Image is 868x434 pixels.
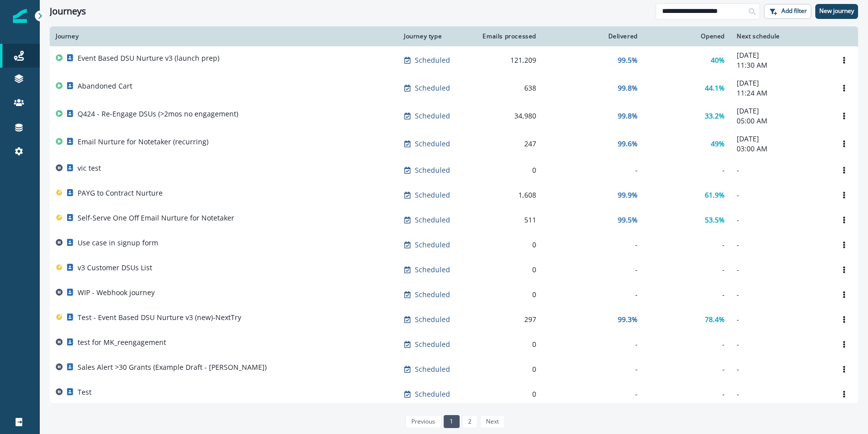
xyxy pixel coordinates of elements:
[618,215,638,225] p: 99.5%
[50,6,86,17] h1: Journeys
[737,88,824,98] p: 11:24 AM
[650,32,725,40] div: Opened
[479,240,536,250] div: 0
[50,382,858,407] a: TestScheduled0---Options
[618,139,638,149] p: 99.6%
[819,7,854,14] p: New journey
[50,257,858,282] a: v3 Customer DSUs ListScheduled0---Options
[836,213,852,227] button: Options
[737,116,824,126] p: 05:00 AM
[650,389,725,399] div: -
[479,55,536,65] div: 121,209
[737,32,824,40] div: Next schedule
[705,190,725,200] p: 61.9%
[78,163,101,173] p: vic test
[548,339,638,349] div: -
[78,288,155,298] p: WIP - Webhook journey
[737,240,824,250] p: -
[737,78,824,88] p: [DATE]
[618,111,638,121] p: 99.8%
[836,108,852,123] button: Options
[78,313,241,323] p: Test - Event Based DSU Nurture v3 (new)-NextTry
[78,337,166,347] p: test for MK_reengagement
[836,337,852,352] button: Options
[479,139,536,149] div: 247
[50,232,858,257] a: Use case in signup formScheduled0---Options
[781,7,807,14] p: Add filter
[650,339,725,349] div: -
[705,215,725,225] p: 53.5%
[737,364,824,374] p: -
[50,307,858,332] a: Test - Event Based DSU Nurture v3 (new)-NextTryScheduled29799.3%78.4%-Options
[548,32,638,40] div: Delivered
[548,364,638,374] div: -
[705,83,725,93] p: 44.1%
[737,215,824,225] p: -
[836,163,852,178] button: Options
[415,389,450,399] p: Scheduled
[50,46,858,74] a: Event Based DSU Nurture v3 (launch prep)Scheduled121,20999.5%40%[DATE]11:30 AMOptions
[50,282,858,307] a: WIP - Webhook journeyScheduled0---Options
[548,240,638,250] div: -
[415,111,450,121] p: Scheduled
[444,415,459,428] a: Page 1 is your current page
[737,315,824,325] p: -
[415,55,450,65] p: Scheduled
[78,109,238,119] p: Q424 - Re-Engage DSUs (>2mos no engagement)
[764,4,811,19] button: Add filter
[13,9,27,23] img: Inflection
[737,290,824,300] p: -
[618,315,638,325] p: 99.3%
[479,364,536,374] div: 0
[415,290,450,300] p: Scheduled
[650,240,725,250] div: -
[479,83,536,93] div: 638
[836,287,852,302] button: Options
[737,60,824,70] p: 11:30 AM
[78,188,163,198] p: PAYG to Contract Nurture
[78,238,158,248] p: Use case in signup form
[50,158,858,183] a: vic testScheduled0---Options
[479,290,536,300] div: 0
[415,139,450,149] p: Scheduled
[479,32,536,40] div: Emails processed
[415,190,450,200] p: Scheduled
[650,165,725,175] div: -
[78,213,234,223] p: Self-Serve One Off Email Nurture for Notetaker
[737,265,824,275] p: -
[415,215,450,225] p: Scheduled
[836,53,852,68] button: Options
[50,130,858,158] a: Email Nurture for Notetaker (recurring)Scheduled24799.6%49%[DATE]03:00 AMOptions
[78,263,152,273] p: v3 Customer DSUs List
[50,208,858,232] a: Self-Serve One Off Email Nurture for NotetakerScheduled51199.5%53.5%-Options
[618,190,638,200] p: 99.9%
[78,137,208,147] p: Email Nurture for Notetaker (recurring)
[78,81,132,91] p: Abandoned Cart
[415,83,450,93] p: Scheduled
[618,83,638,93] p: 99.8%
[737,144,824,154] p: 03:00 AM
[415,165,450,175] p: Scheduled
[618,55,638,65] p: 99.5%
[415,265,450,275] p: Scheduled
[705,315,725,325] p: 78.4%
[836,387,852,402] button: Options
[548,165,638,175] div: -
[479,265,536,275] div: 0
[836,188,852,203] button: Options
[479,315,536,325] div: 297
[415,240,450,250] p: Scheduled
[836,237,852,252] button: Options
[650,290,725,300] div: -
[415,339,450,349] p: Scheduled
[836,81,852,96] button: Options
[462,415,478,428] a: Page 2
[737,50,824,60] p: [DATE]
[836,136,852,151] button: Options
[404,32,467,40] div: Journey type
[415,364,450,374] p: Scheduled
[548,389,638,399] div: -
[548,265,638,275] div: -
[737,134,824,144] p: [DATE]
[479,389,536,399] div: 0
